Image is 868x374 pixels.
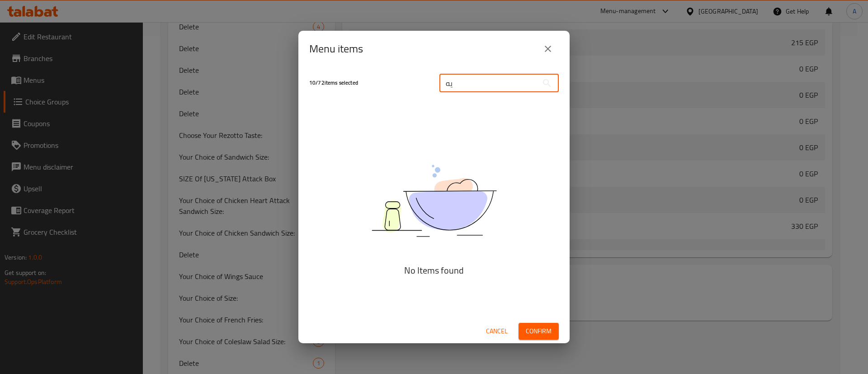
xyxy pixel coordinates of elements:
h5: 10 / 72 items selected [309,79,429,87]
button: Cancel [482,323,511,340]
button: close [537,38,559,60]
span: Cancel [486,326,508,337]
input: Search in items [439,74,538,92]
span: Confirm [526,326,552,337]
h2: Menu items [309,42,363,56]
h5: No Items found [321,263,547,278]
button: Confirm [519,323,559,340]
img: dish.svg [321,141,547,260]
